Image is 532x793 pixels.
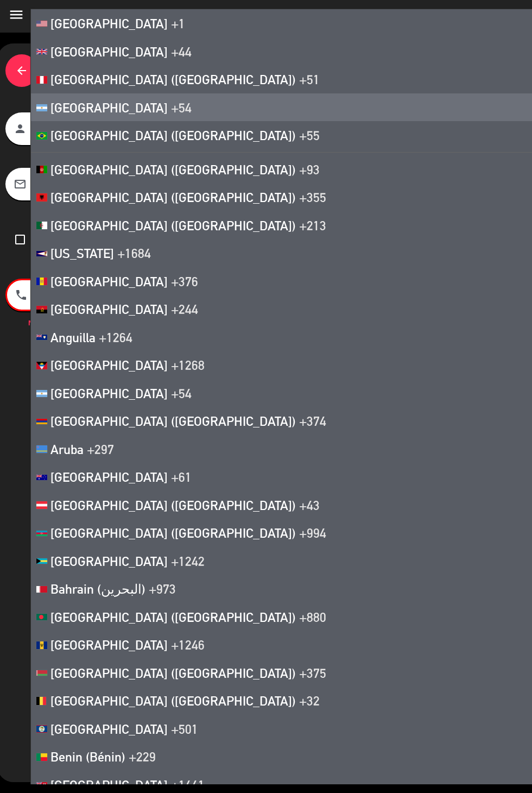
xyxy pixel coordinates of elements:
[50,553,168,569] span: [GEOGRAPHIC_DATA]
[50,72,296,87] span: [GEOGRAPHIC_DATA] ([GEOGRAPHIC_DATA])
[149,581,176,596] span: +973
[50,637,168,652] span: [GEOGRAPHIC_DATA]
[171,44,192,59] span: +44
[171,721,198,737] span: +501
[299,665,326,681] span: +375
[5,319,342,330] div: Número de teléfono inválido
[8,7,24,23] i: menu
[50,44,168,59] span: [GEOGRAPHIC_DATA]
[171,357,205,373] span: +1268
[14,178,27,191] i: mail_outline
[50,525,296,540] span: [GEOGRAPHIC_DATA] ([GEOGRAPHIC_DATA])
[87,442,114,457] span: +297
[171,637,205,652] span: +1246
[50,128,296,143] span: [GEOGRAPHIC_DATA] ([GEOGRAPHIC_DATA])
[99,330,132,345] span: +1264
[299,525,326,540] span: +994
[299,693,320,708] span: +32
[50,301,168,317] span: [GEOGRAPHIC_DATA]
[299,609,326,625] span: +880
[299,190,326,205] span: +355
[50,162,296,177] span: [GEOGRAPHIC_DATA] (‫[GEOGRAPHIC_DATA]‬‎)
[50,498,296,513] span: [GEOGRAPHIC_DATA] ([GEOGRAPHIC_DATA])
[50,413,296,429] span: [GEOGRAPHIC_DATA] ([GEOGRAPHIC_DATA])
[50,665,296,681] span: [GEOGRAPHIC_DATA] ([GEOGRAPHIC_DATA])
[299,498,320,513] span: +43
[15,288,28,301] i: phone
[5,52,342,90] div: Datos del cliente
[171,100,192,115] span: +54
[50,777,168,792] span: [GEOGRAPHIC_DATA]
[50,190,296,205] span: [GEOGRAPHIC_DATA] ([GEOGRAPHIC_DATA])
[50,609,296,625] span: [GEOGRAPHIC_DATA] ([GEOGRAPHIC_DATA])
[50,721,168,737] span: [GEOGRAPHIC_DATA]
[299,128,320,143] span: +55
[171,469,192,484] span: +61
[50,100,168,115] span: [GEOGRAPHIC_DATA]
[171,386,192,401] span: +54
[50,330,96,345] span: Anguilla
[8,7,24,26] button: menu
[299,413,326,429] span: +374
[50,357,168,373] span: [GEOGRAPHIC_DATA]
[50,218,296,233] span: [GEOGRAPHIC_DATA] (‫[GEOGRAPHIC_DATA]‬‎)
[50,442,84,457] span: Aruba
[129,749,156,764] span: +229
[117,246,151,261] span: +1684
[50,581,145,596] span: Bahrain (‫البحرين‬‎)
[299,72,320,87] span: +51
[171,274,198,289] span: +376
[50,246,114,261] span: [US_STATE]
[171,301,198,317] span: +244
[50,274,168,289] span: [GEOGRAPHIC_DATA]
[299,162,320,177] span: +93
[50,749,125,764] span: Benin (Bénin)
[299,218,326,233] span: +213
[50,386,168,401] span: [GEOGRAPHIC_DATA]
[14,122,27,135] i: person
[171,777,205,792] span: +1441
[15,64,28,77] i: arrow_back
[171,553,205,569] span: +1242
[50,693,296,708] span: [GEOGRAPHIC_DATA] ([GEOGRAPHIC_DATA])
[50,469,168,484] span: [GEOGRAPHIC_DATA]
[14,233,27,246] i: check_box_outline_blank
